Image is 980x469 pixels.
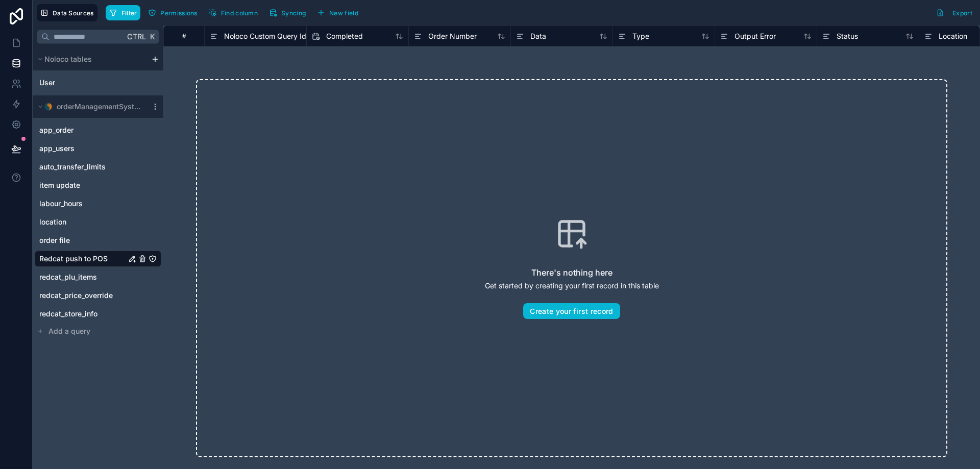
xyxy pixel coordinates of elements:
a: User [39,78,126,88]
a: app_order [39,125,136,135]
span: order file [39,235,70,245]
span: redcat_plu_items [39,272,97,282]
button: Permissions [144,5,201,20]
a: redcat_store_info [39,309,136,319]
button: Data Sources [37,4,97,21]
a: redcat_price_override [39,290,136,301]
span: Data [530,31,546,41]
span: Output Error [734,31,776,41]
span: Permissions [160,9,197,17]
h2: There's nothing here [531,266,612,279]
span: orderManagementSystem [57,102,142,112]
div: item update [35,177,161,193]
span: redcat_price_override [39,290,113,301]
button: Filter [106,5,141,20]
span: Syncing [281,9,306,17]
span: Filter [121,9,137,17]
span: location [39,217,66,227]
p: Get started by creating your first record in this table [485,281,659,291]
span: auto_transfer_limits [39,162,106,172]
a: Redcat push to POS [39,254,126,264]
span: Order Number [428,31,477,41]
button: Add a query [35,324,161,338]
div: labour_hours [35,195,161,212]
span: Export [952,9,972,17]
span: Type [632,31,649,41]
span: New field [329,9,358,17]
div: location [35,214,161,230]
button: Find column [205,5,261,20]
a: app_users [39,143,136,154]
span: Ctrl [126,30,147,43]
span: Find column [221,9,258,17]
div: order file [35,232,161,249]
div: app_users [35,140,161,157]
div: redcat_plu_items [35,269,161,285]
div: Redcat push to POS [35,251,161,267]
span: app_users [39,143,75,154]
a: location [39,217,136,227]
a: Permissions [144,5,205,20]
button: Noloco tables [35,52,147,66]
div: redcat_price_override [35,287,161,304]
span: Redcat push to POS [39,254,108,264]
button: New field [313,5,362,20]
div: redcat_store_info [35,306,161,322]
div: auto_transfer_limits [35,159,161,175]
a: Syncing [265,5,313,20]
span: Data Sources [53,9,94,17]
div: app_order [35,122,161,138]
div: User [35,75,161,91]
a: labour_hours [39,199,136,209]
button: MySQL logoorderManagementSystem [35,100,147,114]
img: MySQL logo [44,103,53,111]
button: Syncing [265,5,309,20]
a: redcat_plu_items [39,272,136,282]
span: labour_hours [39,199,83,209]
span: User [39,78,55,88]
a: order file [39,235,126,245]
span: Noloco Custom Query Id [224,31,306,41]
span: Add a query [48,326,90,336]
span: app_order [39,125,73,135]
span: Noloco tables [44,54,92,64]
a: item update [39,180,126,190]
a: auto_transfer_limits [39,162,136,172]
span: item update [39,180,80,190]
button: Create your first record [523,303,620,319]
span: Location [939,31,967,41]
button: Export [933,4,976,21]
span: redcat_store_info [39,309,97,319]
span: K [149,33,156,40]
span: Status [837,31,858,41]
span: Completed [326,31,363,41]
div: # [171,32,197,40]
